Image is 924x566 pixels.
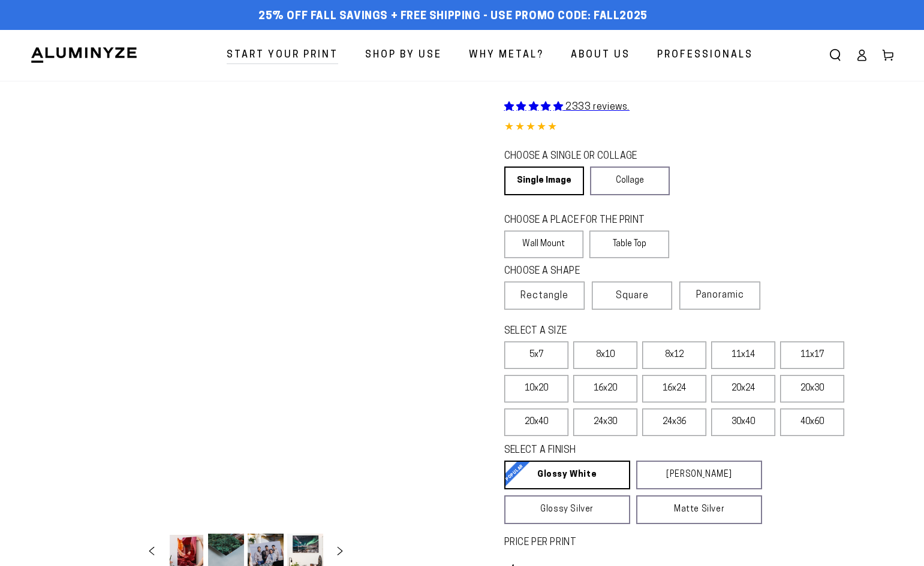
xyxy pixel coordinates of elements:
[780,408,844,436] label: 40x60
[504,167,584,195] a: Single Image
[504,150,659,164] legend: CHOOSE A SINGLE OR COLLAGE
[504,495,630,524] a: Glossy Silver
[711,375,775,402] label: 20x24
[327,539,353,565] button: Slide right
[573,341,637,369] label: 8x10
[30,46,138,64] img: Aluminyze
[504,444,734,458] legend: SELECT A FINISH
[562,40,639,71] a: About Us
[657,47,753,64] span: Professionals
[227,47,338,64] span: Start Your Print
[258,10,648,23] span: 25% off FALL Savings + Free Shipping - Use Promo Code: FALL2025
[780,341,844,369] label: 11x17
[504,461,630,489] a: Glossy White
[616,289,649,303] span: Square
[504,265,660,279] legend: CHOOSE A SHAPE
[520,289,568,303] span: Rectangle
[590,167,670,195] a: Collage
[504,231,584,258] label: Wall Mount
[139,539,165,565] button: Slide left
[469,47,544,64] span: Why Metal?
[642,341,706,369] label: 8x12
[642,375,706,402] label: 16x24
[504,119,895,137] div: 4.85 out of 5.0 stars
[636,495,762,524] a: Matte Silver
[504,536,895,550] label: PRICE PER PRINT
[636,461,762,489] a: [PERSON_NAME]
[589,231,669,258] label: Table Top
[218,40,347,71] a: Start Your Print
[648,40,762,71] a: Professionals
[365,47,442,64] span: Shop By Use
[573,408,637,436] label: 24x30
[642,408,706,436] label: 24x36
[504,375,568,402] label: 10x20
[504,102,630,112] a: 2333 reviews.
[573,375,637,402] label: 16x20
[711,341,775,369] label: 11x14
[504,408,568,436] label: 20x40
[822,42,848,68] summary: Search our site
[504,214,658,228] legend: CHOOSE A PLACE FOR THE PRINT
[356,40,451,71] a: Shop By Use
[571,47,630,64] span: About Us
[780,375,844,402] label: 20x30
[565,102,630,112] span: 2333 reviews.
[460,40,553,71] a: Why Metal?
[504,325,734,338] legend: SELECT A SIZE
[696,290,744,300] span: Panoramic
[711,408,775,436] label: 30x40
[504,341,568,369] label: 5x7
